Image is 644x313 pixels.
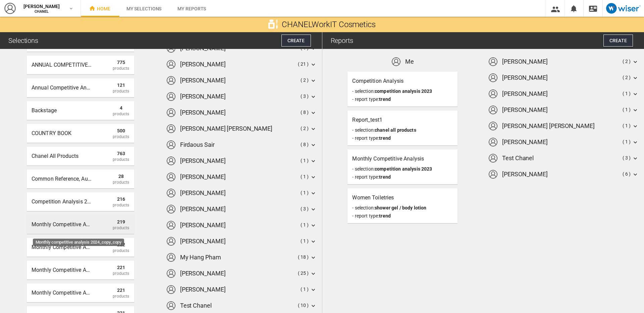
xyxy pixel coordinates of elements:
[166,285,176,294] img: profile2-48x48.png
[180,221,226,229] div: [PERSON_NAME]
[282,20,312,29] span: CHANEL
[502,138,548,146] div: [PERSON_NAME]
[375,166,432,172] span: Competition analysis 2023
[27,56,134,74] button: ANNUAL COMPETITIVE ANALYSIS 2025
[405,57,414,66] div: Me
[502,106,548,114] div: [PERSON_NAME]
[488,170,498,179] img: profile2-48x48.png
[27,192,134,211] button: Competition analysis 2023
[166,124,176,133] img: profile2-48x48.png
[502,170,548,178] div: [PERSON_NAME]
[27,78,134,97] div: Annual competitive analysis 2023
[180,253,221,261] div: my hang pham
[379,213,391,218] span: TREND
[27,261,134,279] button: Monthly competitive analysis 2025_A
[113,127,129,134] span: 500
[113,294,129,299] span: Products
[113,59,129,66] span: 775
[126,6,162,11] span: My selections
[113,173,129,180] span: 28
[89,6,110,11] span: Home
[301,77,309,84] div: ( 2 )
[488,57,498,66] img: profile2-48x48.png
[180,76,226,84] div: [PERSON_NAME]
[166,204,176,214] img: profile2-48x48.png
[347,111,458,145] button: report_test1
[180,301,212,310] div: test chanel
[347,188,458,223] button: Women Toiletries
[352,114,453,126] div: report_test1
[113,157,129,162] span: Products
[113,202,129,208] span: Products
[166,92,176,101] img: profile2-48x48.png
[488,137,498,147] img: profile2-48x48.png
[301,174,309,180] div: ( 1 )
[166,188,176,198] img: profile2-48x48.png
[623,90,631,97] div: ( 1 )
[375,205,426,210] span: Shower Gel / Body Lotion
[166,253,176,262] img: profile2-48x48.png
[32,241,92,253] div: Monthly competitive analysis 2025
[180,124,272,133] div: [PERSON_NAME] [PERSON_NAME]
[113,264,129,271] span: 221
[27,284,134,302] button: Monthly competitive analysis 2025_X
[32,264,92,276] div: Monthly competitive analysis 2025_A
[298,302,308,309] div: ( 10 )
[488,89,498,99] img: profile2-48x48.png
[603,3,644,14] a: Open Wiser website
[352,173,391,181] div: - report type:
[166,140,176,149] img: profile2-48x48.png
[21,10,62,14] span: CHANEL
[298,270,308,277] div: ( 25 )
[180,92,226,101] div: [PERSON_NAME]
[623,58,631,65] div: ( 2 )
[379,174,391,180] span: TREND
[32,287,92,299] div: Monthly competitive analysis 2025_X
[166,172,176,182] img: profile2-48x48.png
[352,165,432,173] div: - Selection:
[166,156,176,166] img: profile2-48x48.png
[180,108,226,117] div: [PERSON_NAME]
[166,269,176,278] img: profile2-48x48.png
[32,59,92,71] div: ANNUAL COMPETITIVE ANALYSIS 2025
[301,206,309,212] div: ( 3 )
[268,19,376,30] span: WorkIT Cosmetics
[606,3,641,14] img: logo_wiser_103x32.png
[347,72,458,107] div: Competition analysis
[180,156,226,165] div: [PERSON_NAME]
[287,38,305,43] span: Create
[8,36,38,45] div: Selections
[166,237,176,246] img: profile2-48x48.png
[352,134,391,142] div: - report type:
[27,101,134,120] div: Backstage
[623,74,631,81] div: ( 2 )
[352,212,391,220] div: - report type:
[113,225,129,231] span: Products
[352,153,453,165] div: Monthly competitive analysis
[4,2,16,14] img: profile2-48x48.png
[27,215,134,234] button: Monthly competitive analysis 2024_copy_copy
[113,88,129,94] span: Products
[298,254,308,261] div: ( 18 )
[301,190,309,196] div: ( 1 )
[180,285,226,294] div: [PERSON_NAME]
[301,238,309,245] div: ( 1 )
[166,76,176,85] img: profile2-48x48.png
[301,286,309,293] div: ( 1 )
[32,150,92,162] div: Chanel all products
[32,105,92,117] div: Backstage
[584,4,602,13] div: Contact us
[623,139,631,145] div: ( 1 )
[113,111,129,117] span: Products
[113,66,129,71] span: Products
[623,155,631,162] div: ( 3 )
[113,241,129,248] span: 222
[301,109,309,116] div: ( 8 )
[27,238,134,257] button: Monthly competitive analysis 2025
[502,73,548,82] div: [PERSON_NAME]
[166,60,176,69] img: profile2-48x48.png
